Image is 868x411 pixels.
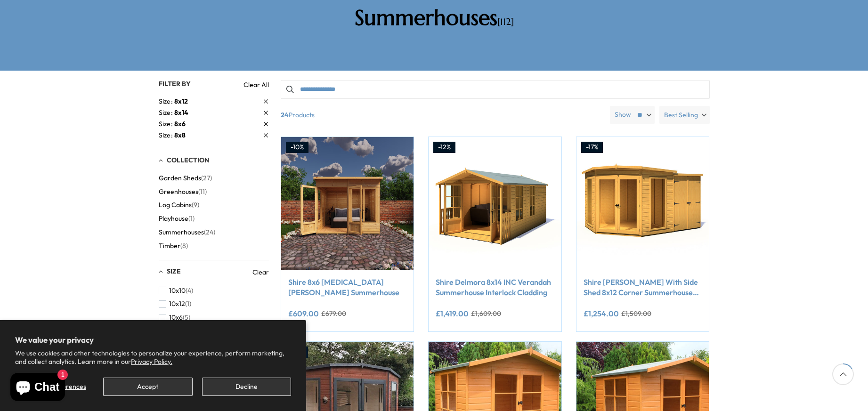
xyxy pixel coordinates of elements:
span: (5) [183,314,190,322]
button: Greenhouses (11) [159,185,207,199]
h2: Summerhouses [300,5,568,31]
span: Best Selling [664,106,698,124]
span: [112] [497,16,514,28]
span: Timber [159,242,180,250]
a: Clear [252,267,269,277]
ins: £609.00 [288,310,319,317]
ins: £1,254.00 [584,310,619,317]
span: 10x12 [169,300,185,308]
button: Timber (8) [159,239,188,253]
span: 8x6 [174,120,186,128]
input: Search products [281,80,710,99]
div: -17% [581,142,603,153]
span: Playhouse [159,215,188,223]
span: Products [277,106,606,124]
span: 8x8 [174,131,186,139]
a: Privacy Policy. [131,357,172,366]
span: Size [167,267,181,275]
span: (9) [192,201,199,209]
button: Log Cabins (9) [159,198,199,212]
a: Shire Delmora 8x14 INC Verandah Summerhouse Interlock Cladding [436,277,554,298]
a: Shire 8x6 [MEDICAL_DATA][PERSON_NAME] Summerhouse [288,277,407,298]
span: (27) [201,174,212,182]
span: Greenhouses [159,188,198,196]
span: 10x6 [169,314,183,322]
button: Accept [103,378,192,396]
span: Size [159,97,174,106]
span: (11) [198,188,207,196]
span: 8x12 [174,97,188,105]
a: Clear All [243,80,269,89]
label: Best Selling [659,106,710,124]
span: 8x14 [174,108,188,117]
del: £1,509.00 [621,310,651,317]
button: Decline [202,378,291,396]
button: 10x6 [159,311,190,324]
label: Show [615,110,631,120]
span: (1) [188,215,195,223]
b: 24 [281,106,289,124]
span: Size [159,119,174,129]
span: (24) [204,228,215,236]
button: Playhouse (1) [159,212,195,226]
button: 10x10 [159,284,193,298]
img: Shire Delmora 8x14 INC Verandah Summerhouse Interlock Cladding - Best Shed [429,137,561,270]
span: Garden Sheds [159,174,201,182]
div: -12% [433,142,455,153]
span: Size [159,130,174,140]
img: Shire Barclay With Side Shed 8x12 Corner Summerhouse 12mm Interlock Cladding - Best Shed [576,137,709,270]
p: We use cookies and other technologies to personalize your experience, perform marketing, and coll... [15,349,291,366]
h2: We value your privacy [15,335,291,345]
span: Log Cabins [159,201,192,209]
button: 10x12 [159,297,191,311]
span: 10x10 [169,287,186,295]
ins: £1,419.00 [436,310,469,317]
button: Summerhouses (24) [159,226,215,239]
a: Shire [PERSON_NAME] With Side Shed 8x12 Corner Summerhouse 12mm Interlock Cladding [584,277,702,298]
span: Summerhouses [159,228,204,236]
span: (1) [185,300,191,308]
span: (8) [180,242,188,250]
span: Collection [167,156,209,164]
del: £679.00 [321,310,346,317]
span: Size [159,108,174,118]
div: -10% [286,142,308,153]
span: (4) [186,287,193,295]
inbox-online-store-chat: Shopify online store chat [8,373,68,403]
del: £1,609.00 [471,310,501,317]
button: Garden Sheds (27) [159,171,212,185]
span: Filter By [159,80,191,88]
